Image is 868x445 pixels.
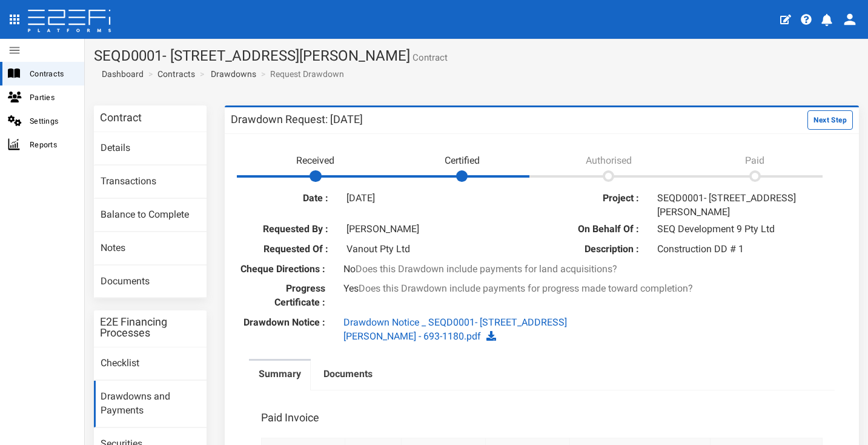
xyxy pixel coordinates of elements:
span: Reports [30,138,75,152]
a: Transactions [94,166,207,198]
a: Drawdown Notice _ SEQD0001- [STREET_ADDRESS][PERSON_NAME] - 693-1180.pdf [343,316,567,342]
span: Does this Drawdown include payments for progress made toward completion? [359,283,693,294]
button: Next Step [807,110,853,130]
label: Summary [259,367,301,381]
a: Drawdowns and Payments [94,381,207,427]
label: Requested Of : [240,243,337,256]
div: SEQ Development 9 Pty Ltd [648,222,843,236]
a: Summary [249,361,311,391]
div: No [334,263,749,276]
div: SEQD0001- [STREET_ADDRESS][PERSON_NAME] [648,192,843,219]
span: Settings [30,114,75,128]
h3: E2E Financing Processes [100,316,200,338]
span: Contracts [30,67,75,81]
label: Project : [551,192,648,206]
label: Description : [551,243,648,256]
h3: Contract [100,112,142,123]
a: Balance to Complete [94,199,207,232]
span: Certified [445,155,480,166]
span: Does this Drawdown include payments for land acquisitions? [356,263,617,275]
div: Yes [334,282,749,296]
a: Details [94,132,207,165]
label: Cheque Directions : [231,263,334,276]
a: Documents [94,266,207,298]
a: Notes [94,232,207,265]
small: Contract [410,53,448,62]
a: Documents [314,361,382,391]
label: Requested By : [240,222,337,236]
label: Date : [240,192,337,206]
h3: Paid Invoice [261,412,319,423]
a: Checklist [94,347,207,380]
div: Construction DD # 1 [648,243,843,256]
h3: Drawdown Request: [DATE] [231,114,363,125]
label: On Behalf Of : [551,222,648,236]
div: [DATE] [337,192,532,206]
a: Contracts [157,68,195,80]
span: Parties [30,90,75,104]
a: Drawdowns [211,68,256,80]
a: Dashboard [97,68,144,80]
span: Received [296,155,334,166]
div: Vanout Pty Ltd [337,243,532,256]
h1: SEQD0001- [STREET_ADDRESS][PERSON_NAME] [94,48,859,64]
span: Paid [745,155,764,166]
label: Progress Certificate : [231,282,334,310]
label: Drawdown Notice : [231,316,334,330]
div: [PERSON_NAME] [337,222,532,236]
a: Next Step [807,113,853,125]
label: Documents [323,367,373,381]
span: Dashboard [97,69,144,79]
span: Authorised [586,155,632,166]
li: Request Drawdown [258,68,344,80]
